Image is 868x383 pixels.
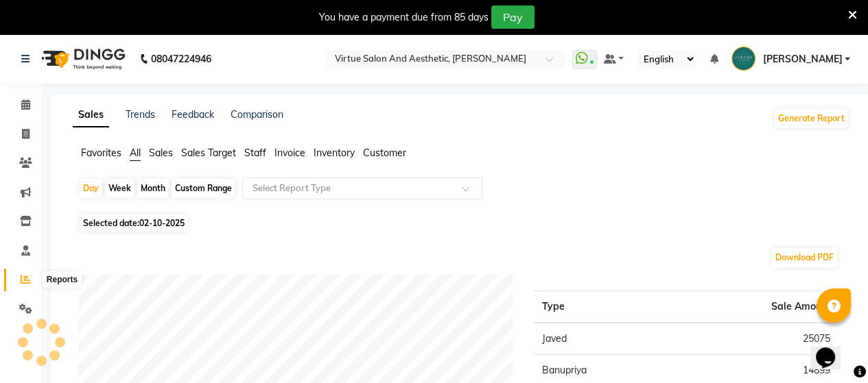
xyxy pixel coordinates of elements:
[139,218,185,228] span: 02-10-2025
[73,103,109,127] a: Sales
[105,179,134,198] div: Week
[534,291,738,323] th: Type
[151,40,211,78] b: 08047224946
[319,10,489,25] div: You have a payment due from 85 days
[314,147,355,159] span: Inventory
[126,108,155,121] a: Trends
[231,108,283,121] a: Comparison
[738,291,838,323] th: Sale Amount
[181,147,236,159] span: Sales Target
[172,108,214,121] a: Feedback
[274,147,305,159] span: Invoice
[43,272,81,288] div: Reports
[363,147,406,159] span: Customer
[491,5,535,29] button: Pay
[772,248,837,267] button: Download PDF
[80,179,102,198] div: Day
[731,47,755,71] img: Bharath
[130,147,141,159] span: All
[775,109,848,128] button: Generate Report
[80,214,188,232] span: Selected date:
[35,40,129,78] img: logo
[762,52,842,66] span: [PERSON_NAME]
[81,147,121,159] span: Favorites
[137,179,169,198] div: Month
[244,147,266,159] span: Staff
[172,179,235,198] div: Custom Range
[534,323,738,355] td: Javed
[149,147,173,159] span: Sales
[810,328,854,369] iframe: chat widget
[738,323,838,355] td: 25075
